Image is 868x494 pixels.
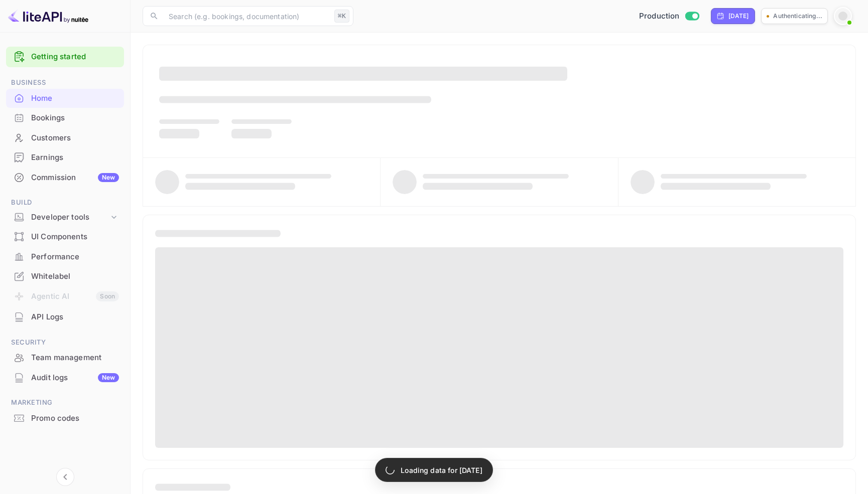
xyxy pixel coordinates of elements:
[163,6,330,26] input: Search (e.g. bookings, documentation)
[773,12,822,21] p: Authenticating...
[6,267,124,286] div: Whitelabel
[31,112,119,124] div: Bookings
[6,89,124,107] a: Home
[6,368,124,387] a: Audit logsNew
[6,168,124,188] div: CommissionNew
[6,409,124,428] div: Promo codes
[31,311,119,323] div: API Logs
[6,227,124,247] div: UI Components
[31,251,119,263] div: Performance
[334,10,349,23] div: ⌘K
[31,172,119,184] div: Commission
[6,168,124,187] a: CommissionNew
[6,337,124,348] span: Security
[6,409,124,427] a: Promo codes
[8,8,88,24] img: LiteAPI logo
[31,413,119,424] div: Promo codes
[635,11,703,22] div: Switch to Sandbox mode
[6,209,124,226] div: Developer tools
[6,247,124,266] a: Performance
[6,128,124,148] div: Customers
[6,148,124,168] div: Earnings
[31,152,119,163] div: Earnings
[56,468,74,486] button: Collapse navigation
[401,465,482,475] p: Loading data for [DATE]
[31,212,109,223] div: Developer tools
[6,368,124,388] div: Audit logsNew
[31,231,119,243] div: UI Components
[31,271,119,282] div: Whitelabel
[6,108,124,127] a: Bookings
[639,11,680,22] span: Production
[6,247,124,267] div: Performance
[6,47,124,67] div: Getting started
[31,51,119,63] a: Getting started
[6,307,124,327] div: API Logs
[6,148,124,167] a: Earnings
[31,352,119,364] div: Team management
[6,89,124,108] div: Home
[6,128,124,147] a: Customers
[98,173,119,182] div: New
[98,373,119,382] div: New
[6,397,124,408] span: Marketing
[6,348,124,368] div: Team management
[6,348,124,367] a: Team management
[728,12,749,21] div: [DATE]
[6,307,124,326] a: API Logs
[6,267,124,285] a: Whitelabel
[31,132,119,144] div: Customers
[31,372,119,384] div: Audit logs
[31,93,119,104] div: Home
[6,77,124,88] span: Business
[6,108,124,128] div: Bookings
[6,197,124,208] span: Build
[6,227,124,246] a: UI Components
